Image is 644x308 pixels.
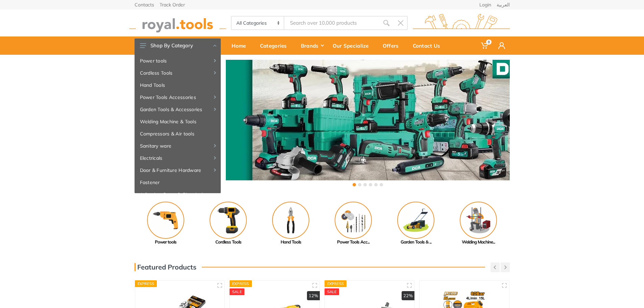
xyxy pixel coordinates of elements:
[230,280,252,287] div: Express
[135,140,221,152] a: Sanitary ware
[135,164,221,176] a: Door & Furniture Hardware
[147,202,184,239] img: Royal - Power tools
[255,36,296,55] a: Categories
[135,239,197,246] div: Power tools
[378,38,408,53] div: Offers
[385,202,447,246] a: Garden Tools & ...
[210,202,247,239] img: Royal - Cordless Tools
[135,55,221,67] a: Power tools
[325,280,347,287] div: Express
[460,202,497,239] img: Royal - Welding Machine & Tools
[197,239,260,246] div: Cordless Tools
[296,38,328,53] div: Brands
[260,239,322,246] div: Hand Tools
[135,103,221,115] a: Garden Tools & Accessories
[328,36,378,55] a: Our Specialize
[385,239,447,246] div: Garden Tools & ...
[255,38,296,53] div: Categories
[325,288,339,295] div: SALE
[272,202,309,239] img: Royal - Hand Tools
[160,2,185,7] a: Track Order
[413,14,510,32] img: royal.tools Logo
[135,91,221,103] a: Power Tools Accessories
[335,202,372,239] img: Royal - Power Tools Accessories
[260,202,322,246] a: Hand Tools
[197,202,260,246] a: Cordless Tools
[135,263,196,271] h3: Featured Products
[447,202,510,246] a: Welding Machine...
[486,40,492,45] span: 0
[402,291,414,301] div: 22%
[232,17,285,29] select: Category
[227,36,255,55] a: Home
[135,115,221,128] a: Welding Machine & Tools
[135,152,221,164] a: Electricals
[135,79,221,91] a: Hand Tools
[378,36,408,55] a: Offers
[135,176,221,188] a: Fastener
[408,38,450,53] div: Contact Us
[284,16,379,30] input: Site search
[129,14,226,32] img: royal.tools Logo
[322,202,385,246] a: Power Tools Acc...
[230,288,244,295] div: SALE
[135,38,221,53] button: Shop By Category
[408,36,450,55] a: Contact Us
[227,38,255,53] div: Home
[135,188,221,201] a: Adhesive, Spray & Chemical
[307,291,320,301] div: 12%
[328,38,378,53] div: Our Specialize
[397,202,434,239] img: Royal - Garden Tools & Accessories
[135,202,197,246] a: Power tools
[135,280,157,287] div: Express
[497,2,510,7] a: العربية
[447,239,510,246] div: Welding Machine...
[135,67,221,79] a: Cordless Tools
[135,2,154,7] a: Contacts
[479,2,491,7] a: Login
[476,36,494,55] a: 0
[322,239,385,246] div: Power Tools Acc...
[135,128,221,140] a: Compressors & Air tools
